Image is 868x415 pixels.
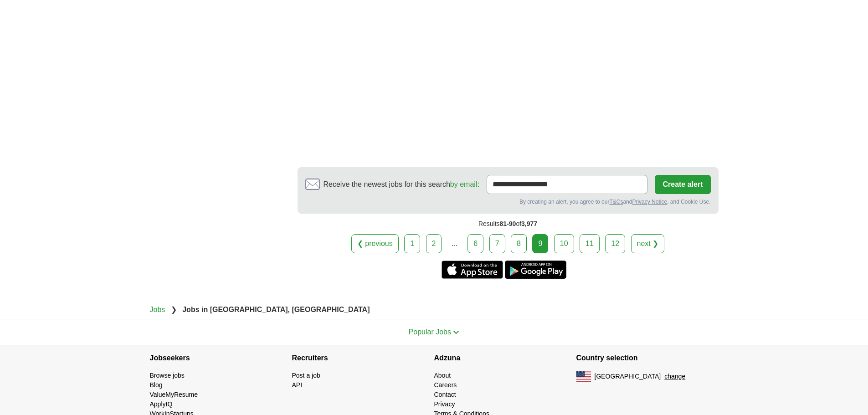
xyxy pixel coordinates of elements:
a: next ❯ [631,234,665,253]
span: Popular Jobs [409,328,451,336]
a: ApplyIQ [150,400,173,408]
a: ❮ previous [351,234,399,253]
a: Browse jobs [150,372,185,379]
a: Privacy Notice [632,199,667,205]
a: 8 [511,234,527,253]
div: 9 [532,234,548,253]
span: ❯ [171,306,177,313]
span: 3,977 [521,220,537,227]
span: 81-90 [500,220,516,227]
span: Receive the newest jobs for this search : [324,179,479,190]
img: toggle icon [453,330,459,334]
h4: Country selection [576,345,719,371]
a: Contact [434,391,456,398]
a: Post a job [292,372,320,379]
div: By creating an alert, you agree to our and , and Cookie Use. [305,198,711,206]
a: Get the Android app [505,261,566,279]
a: 6 [467,234,483,253]
a: Privacy [434,400,455,408]
button: change [664,372,685,381]
button: Create alert [655,175,710,194]
a: Jobs [150,306,165,313]
span: [GEOGRAPHIC_DATA] [595,372,661,381]
img: US flag [576,371,591,382]
a: 2 [426,234,442,253]
a: 7 [489,234,505,253]
a: 10 [554,234,574,253]
strong: Jobs in [GEOGRAPHIC_DATA], [GEOGRAPHIC_DATA] [182,306,370,313]
a: ValueMyResume [150,391,198,398]
a: Careers [434,381,457,389]
a: 11 [580,234,600,253]
a: API [292,381,303,389]
a: Get the iPhone app [442,261,503,279]
a: by email [450,180,478,188]
div: Results of [298,214,719,234]
a: About [434,372,451,379]
a: 12 [605,234,625,253]
a: 1 [404,234,420,253]
a: T&Cs [609,199,623,205]
div: ... [446,235,464,253]
a: Blog [150,381,163,389]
